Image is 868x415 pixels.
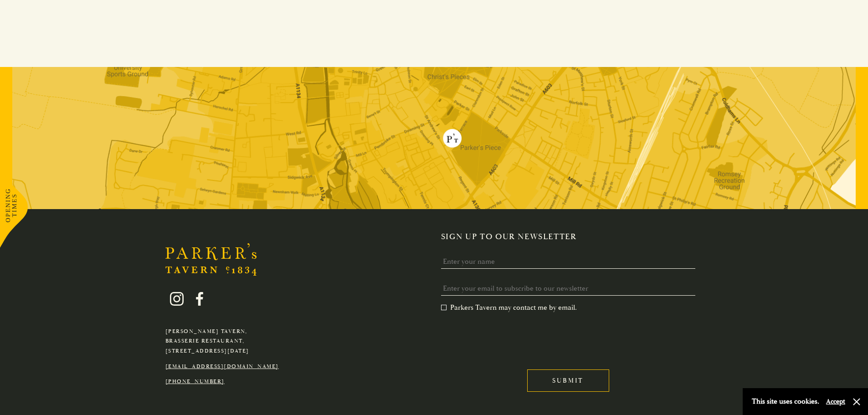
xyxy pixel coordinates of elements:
[165,327,279,356] p: [PERSON_NAME] Tavern, Brasserie Restaurant, [STREET_ADDRESS][DATE]
[441,319,580,355] iframe: reCAPTCHA
[12,67,856,209] img: map
[441,303,577,312] label: Parkers Tavern may contact me by email.
[165,363,279,370] a: [EMAIL_ADDRESS][DOMAIN_NAME]
[165,378,225,385] a: [PHONE_NUMBER]
[441,255,696,269] input: Enter your name
[852,397,861,406] button: Close and accept
[826,397,845,406] button: Accept
[441,232,703,242] h2: Sign up to our newsletter
[441,282,696,296] input: Enter your email to subscribe to our newsletter
[752,395,819,408] p: This site uses cookies.
[527,369,609,392] input: Submit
